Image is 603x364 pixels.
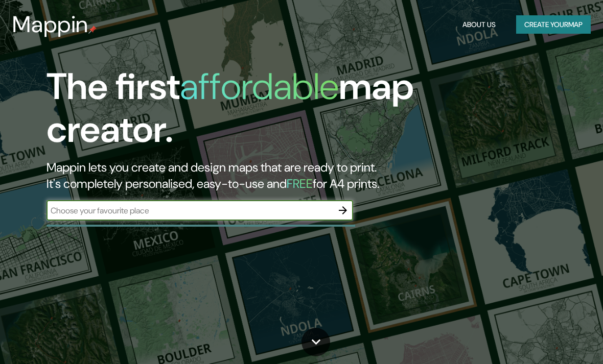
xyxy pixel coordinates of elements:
h2: Mappin lets you create and design maps that are ready to print. It's completely personalised, eas... [47,159,529,192]
button: About Us [458,15,500,34]
input: Choose your favourite place [47,205,333,216]
h1: The first map creator. [47,65,529,159]
h1: affordable [180,63,339,110]
button: Create yourmap [516,15,591,34]
img: mappin-pin [88,26,97,34]
h3: Mappin [12,11,88,38]
h5: FREE [287,176,313,191]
